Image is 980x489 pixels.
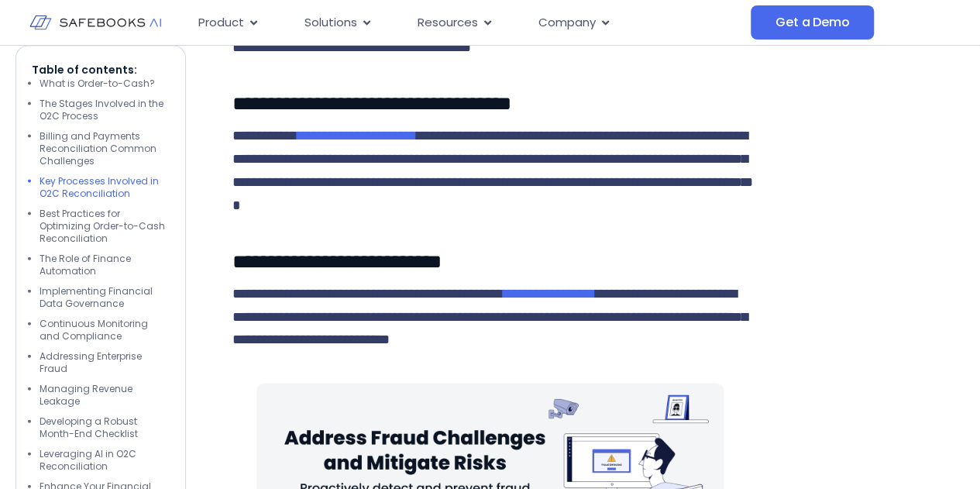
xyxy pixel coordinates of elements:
li: Developing a Robust Month-End Checklist [40,415,170,440]
li: Best Practices for Optimizing Order-to-Cash Reconciliation [40,208,170,245]
li: Addressing Enterprise Fraud [40,350,170,375]
li: Continuous Monitoring and Compliance [40,318,170,343]
li: Implementing Financial Data Governance [40,285,170,310]
li: Managing Revenue Leakage [40,383,170,408]
li: Leveraging AI in O2C Reconciliation [40,448,170,473]
span: Product [198,14,244,32]
a: Get a Demo [751,5,874,40]
li: The Stages Involved in the O2C Process [40,98,170,122]
span: Solutions [304,14,357,32]
nav: Menu [186,8,751,38]
li: What is Order-to-Cash? [40,77,170,90]
p: Table of contents: [32,62,170,77]
span: Company [538,14,596,32]
li: The Role of Finance Automation [40,253,170,277]
li: Key Processes Involved in O2C Reconciliation [40,175,170,200]
div: Menu Toggle [186,8,751,38]
span: Resources [418,14,478,32]
li: Billing and Payments Reconciliation Common Challenges [40,130,170,167]
span: Get a Demo [775,15,849,30]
